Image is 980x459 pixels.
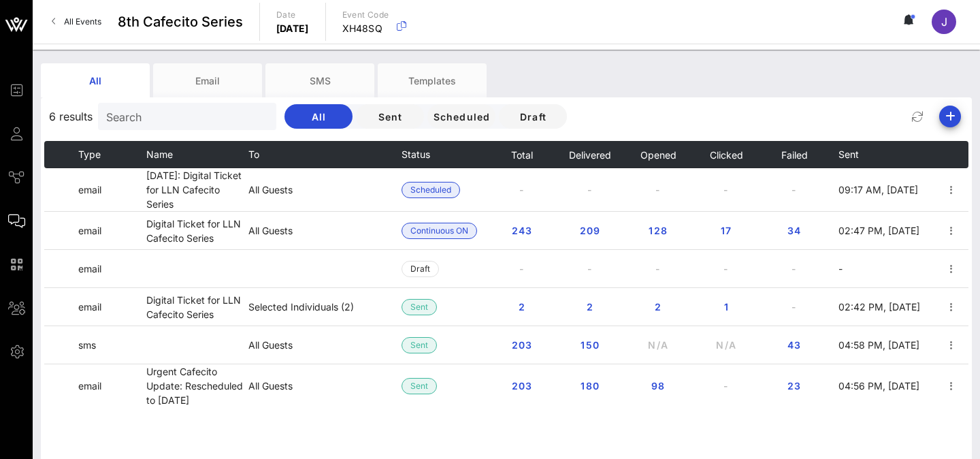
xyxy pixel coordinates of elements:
span: Name [146,148,173,160]
td: sms [78,326,146,364]
span: Delivered [568,149,611,161]
span: 243 [511,225,533,236]
span: 04:58 PM, [DATE] [838,339,919,351]
th: Failed [760,141,828,168]
td: All Guests [248,168,402,212]
td: Digital Ticket for LLN Cafecito Series [146,212,248,250]
td: email [78,364,146,407]
span: 209 [579,225,601,236]
th: Name [146,141,248,168]
th: Total [488,141,556,168]
td: All Guests [248,364,402,407]
span: All Events [64,16,101,27]
span: 2 [647,301,669,313]
td: All Guests [248,212,402,250]
span: 203 [511,380,533,392]
button: 203 [500,374,544,398]
button: Sent [356,104,424,129]
span: Total [510,149,533,161]
span: Draft [510,111,556,123]
span: Sent [367,111,413,123]
div: J [932,10,956,34]
td: Urgent Cafecito Update: Rescheduled to [DATE] [146,364,248,407]
span: 180 [579,380,601,392]
button: Failed [781,141,808,168]
span: Scheduled [432,111,490,123]
div: All [41,63,150,97]
button: 209 [568,219,612,243]
button: Clicked [709,141,743,168]
span: Scheduled [410,183,451,197]
span: 203 [511,339,533,351]
td: email [78,288,146,326]
span: 09:17 AM, [DATE] [838,184,918,195]
button: 128 [636,219,680,243]
td: Selected Individuals (2) [248,288,402,326]
th: Sent [838,141,924,168]
span: 128 [647,225,669,236]
span: 8th Cafecito Series [118,12,243,32]
button: 43 [772,333,816,358]
button: 2 [568,295,612,319]
span: 02:47 PM, [DATE] [838,225,919,236]
p: Event Code [342,8,389,22]
th: To [248,141,402,168]
span: 98 [647,380,669,392]
button: Draft [499,104,567,129]
button: Scheduled [427,104,495,129]
span: All [295,111,342,123]
span: Opened [640,149,676,161]
span: 43 [783,339,805,351]
div: Templates [378,63,487,97]
button: Delivered [568,141,611,168]
td: email [78,250,146,288]
button: 98 [636,374,680,398]
span: 150 [579,339,601,351]
td: [DATE]: Digital Ticket for LLN Cafecito Series [146,168,248,212]
td: All Guests [248,326,402,364]
th: Delivered [556,141,624,168]
button: 243 [500,219,544,243]
span: 2 [511,301,533,313]
button: 1 [704,295,748,319]
button: 17 [704,219,748,243]
button: 2 [500,295,544,319]
th: Clicked [692,141,760,168]
span: 1 [715,301,737,313]
span: Failed [781,149,808,161]
div: Email [153,63,262,97]
button: Opened [640,141,676,168]
span: 04:56 PM, [DATE] [838,380,919,392]
button: 150 [568,333,612,358]
p: [DATE] [276,22,309,35]
button: All [284,104,353,129]
td: email [78,168,146,212]
span: 2 [579,301,601,313]
span: - [838,263,843,274]
span: Continuous ON [410,223,468,238]
span: 23 [783,380,805,392]
td: Digital Ticket for LLN Cafecito Series [146,288,248,326]
button: 2 [636,295,680,319]
th: Type [78,141,146,168]
span: 34 [783,225,805,236]
button: 34 [772,219,816,243]
span: To [248,148,259,160]
span: 02:42 PM, [DATE] [838,301,920,313]
span: 6 results [49,108,93,125]
span: 17 [715,225,737,236]
td: email [78,212,146,250]
div: SMS [265,63,374,97]
button: 23 [772,374,816,398]
span: Draft [410,262,430,276]
span: Sent [410,300,428,315]
span: Sent [410,338,428,353]
p: XH48SQ [342,22,389,35]
p: Date [276,8,309,22]
span: Status [402,148,430,160]
button: 203 [500,333,544,358]
span: Sent [838,148,859,160]
button: 180 [568,374,612,398]
span: Type [78,148,101,160]
th: Opened [624,141,692,168]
